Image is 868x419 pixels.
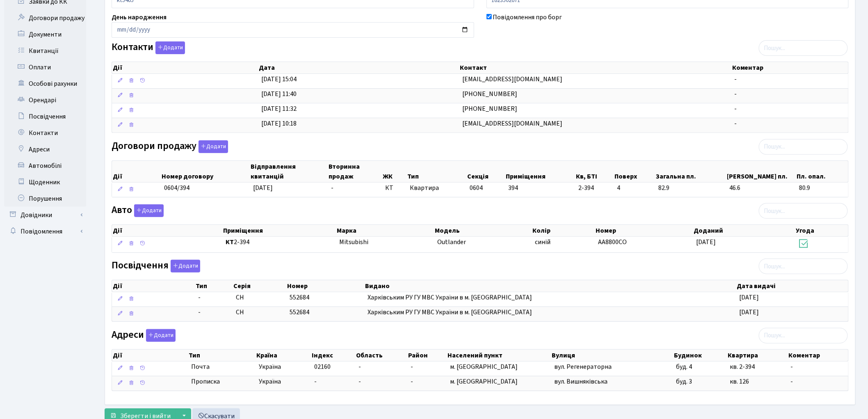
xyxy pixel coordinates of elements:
[253,183,273,192] span: [DATE]
[261,89,297,98] span: [DATE] 11:40
[407,161,466,182] th: Тип
[759,40,848,56] input: Пошук...
[226,238,234,247] b: КТ
[4,223,86,240] a: Повідомлення
[290,293,309,302] span: 552684
[261,104,297,113] span: [DATE] 11:32
[236,308,244,317] span: СН
[595,225,693,236] th: Номер
[161,161,250,182] th: Номер договору
[256,350,311,361] th: Країна
[434,225,532,236] th: Модель
[368,293,532,302] span: Харківським РУ ГУ МВС України в м. [GEOGRAPHIC_DATA]
[339,238,368,247] span: Mitsubishi
[788,350,848,361] th: Коментар
[598,238,627,247] span: АА8800СО
[287,280,365,292] th: Номер
[4,108,86,125] a: Посвідчення
[791,377,793,386] span: -
[730,362,755,371] span: кв. 2-394
[261,75,297,84] span: [DATE] 15:04
[314,377,317,386] span: -
[673,350,727,361] th: Будинок
[759,203,848,219] input: Пошук...
[735,119,737,128] span: -
[736,280,848,292] th: Дата видачі
[261,119,297,128] span: [DATE] 10:18
[731,62,848,73] th: Коментар
[112,140,228,153] label: Договори продажу
[233,280,287,292] th: Серія
[555,362,612,371] span: вул. Регенераторна
[411,362,413,371] span: -
[729,183,793,193] span: 46.6
[112,329,176,342] label: Адреси
[4,125,86,141] a: Контакти
[236,293,244,302] span: СН
[359,362,361,371] span: -
[462,119,562,128] span: [EMAIL_ADDRESS][DOMAIN_NAME]
[462,104,517,113] span: [PHONE_NUMBER]
[196,139,228,153] a: Додати
[191,362,210,372] span: Почта
[676,362,692,371] span: буд. 4
[153,40,185,55] a: Додати
[112,350,188,361] th: Дії
[191,377,220,387] span: Прописка
[799,183,845,193] span: 80.9
[169,259,200,273] a: Додати
[4,76,86,92] a: Особові рахунки
[359,377,361,386] span: -
[796,161,848,182] th: Пл. опал.
[450,377,518,386] span: м. [GEOGRAPHIC_DATA]
[365,280,736,292] th: Видано
[462,89,517,98] span: [PHONE_NUMBER]
[290,308,309,317] span: 552684
[112,260,200,272] label: Посвідчення
[134,204,164,217] button: Авто
[4,10,86,26] a: Договори продажу
[551,350,673,361] th: Вулиця
[146,329,176,342] button: Адреси
[4,59,86,76] a: Оплати
[4,43,86,59] a: Квитанції
[328,161,382,182] th: Вторинна продаж
[508,183,518,192] span: 394
[112,225,223,236] th: Дії
[112,280,195,292] th: Дії
[727,350,788,361] th: Квартира
[505,161,575,182] th: Приміщення
[4,174,86,190] a: Щоденник
[112,62,258,73] th: Дії
[555,377,608,386] span: вул. Вишняківська
[259,377,308,387] span: Україна
[4,207,86,223] a: Довідники
[614,161,656,182] th: Поверх
[112,41,185,54] label: Контакти
[258,62,459,73] th: Дата
[759,139,848,155] input: Пошук...
[4,190,86,207] a: Порушення
[730,377,749,386] span: кв. 126
[493,12,562,22] label: Повідомлення про борг
[198,308,229,317] span: -
[437,238,466,247] span: Outlander
[226,238,332,247] span: 2-394
[759,259,848,274] input: Пошук...
[726,161,796,182] th: [PERSON_NAME] пл.
[336,225,434,236] th: Марка
[155,41,185,54] button: Контакти
[578,183,610,193] span: 2-394
[331,183,333,192] span: -
[735,75,737,84] span: -
[385,183,403,193] span: КТ
[535,238,550,247] span: синій
[195,280,233,292] th: Тип
[693,225,795,236] th: Доданий
[112,204,164,217] label: Авто
[411,377,413,386] span: -
[410,183,463,193] span: Квартира
[617,183,652,193] span: 4
[132,203,164,218] a: Додати
[4,92,86,108] a: Орендарі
